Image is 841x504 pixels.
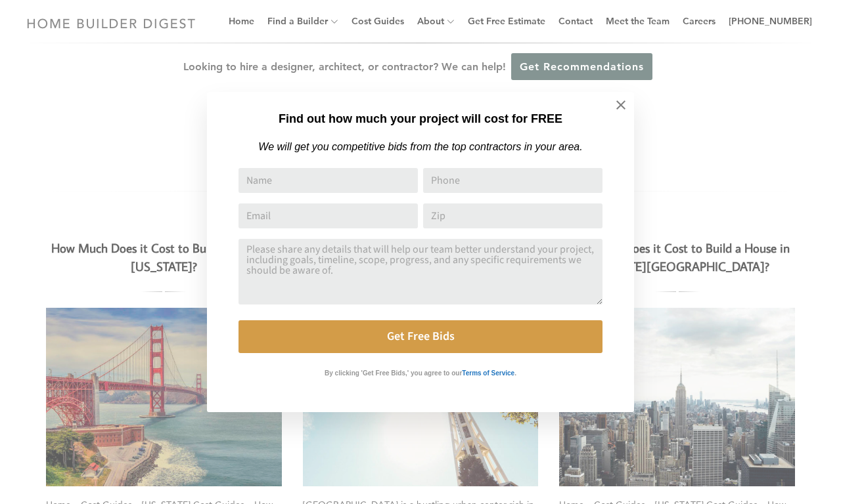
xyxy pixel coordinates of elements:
button: Close [598,82,644,128]
textarea: Comment or Message [239,239,602,304]
strong: Terms of Service [462,369,514,377]
em: We will get you competitive bids from the top contractors in your area. [258,141,582,152]
button: Get Free Bids [239,320,602,353]
input: Zip [423,203,602,228]
input: Phone [423,168,602,193]
strong: By clicking 'Get Free Bids,' you agree to our [325,369,462,377]
a: Terms of Service [462,366,514,377]
input: Email Address [239,203,418,228]
strong: Find out how much your project will cost for FREE [279,112,562,125]
strong: . [514,369,516,377]
input: Name [239,168,418,193]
